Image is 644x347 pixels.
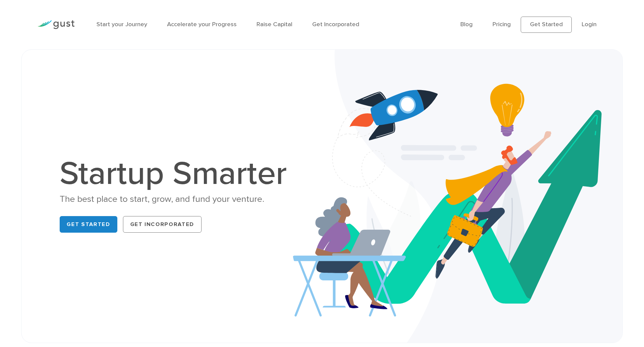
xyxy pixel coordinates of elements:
a: Start your Journey [96,21,147,28]
img: Gust Logo [37,20,75,29]
img: Startup Smarter Hero [293,50,622,343]
h1: Startup Smarter [60,157,296,190]
a: Raise Capital [257,21,292,28]
a: Login [582,21,597,28]
a: Get Started [60,216,118,233]
div: The best place to start, grow, and fund your venture. [60,193,296,205]
a: Pricing [493,21,511,28]
a: Get Incorporated [312,21,359,28]
a: Get Incorporated [123,216,202,233]
a: Accelerate your Progress [167,21,237,28]
a: Get Started [521,17,572,33]
a: Blog [460,21,473,28]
